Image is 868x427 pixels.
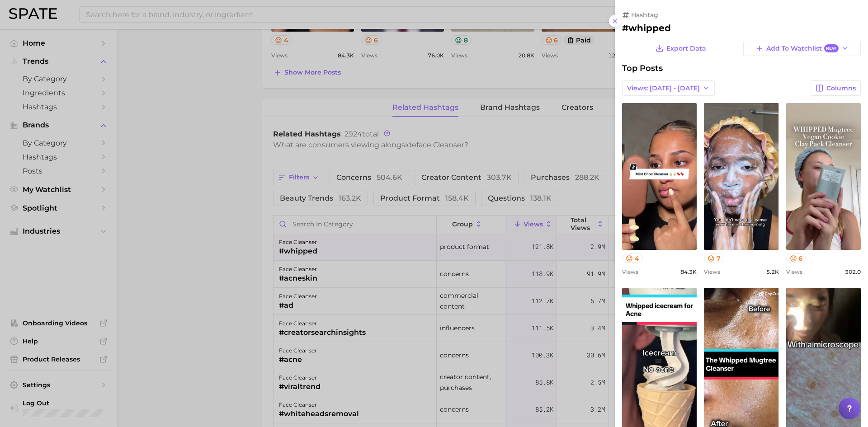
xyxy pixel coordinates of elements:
button: Add to WatchlistNew [743,41,861,56]
button: Columns [811,80,861,96]
button: 6 [786,253,807,263]
span: Top Posts [622,63,663,73]
span: 84.3k [680,268,697,275]
button: 4 [622,253,643,263]
span: 5.2k [766,268,779,275]
span: hashtag [631,11,658,19]
span: Columns [826,84,856,92]
span: New [824,44,839,53]
span: Views: [DATE] - [DATE] [627,84,700,92]
span: 302.0 [845,268,861,275]
span: Views [704,268,720,275]
button: Views: [DATE] - [DATE] [622,80,715,96]
span: Views [786,268,802,275]
span: Export Data [666,45,706,52]
span: Views [622,268,638,275]
button: Export Data [653,41,708,56]
button: 7 [704,253,724,263]
span: Add to Watchlist [766,44,838,53]
h2: #whipped [622,23,861,33]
